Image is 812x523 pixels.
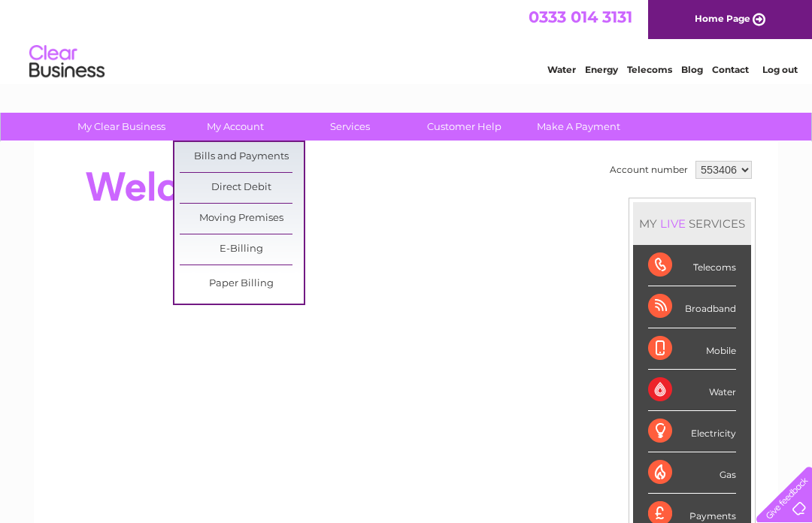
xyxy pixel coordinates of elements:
div: Electricity [648,411,736,452]
td: Account number [606,157,692,183]
a: Direct Debit [180,173,304,203]
a: Energy [585,64,618,75]
a: Moving Premises [180,204,304,234]
a: My Account [174,113,298,141]
img: logo.png [29,39,105,85]
a: Customer Help [402,113,526,141]
div: MY SERVICES [633,202,751,245]
a: Bills and Payments [180,142,304,172]
a: Contact [712,64,749,75]
a: Make A Payment [517,113,641,141]
div: Telecoms [648,245,736,286]
a: Telecoms [627,64,672,75]
a: Blog [681,64,703,75]
a: E-Billing [180,234,304,265]
div: Gas [648,452,736,494]
div: Mobile [648,328,736,370]
a: Paper Billing [180,269,304,299]
a: Log out [762,64,798,75]
a: 0333 014 3131 [529,8,632,26]
a: My Clear Business [59,113,183,141]
a: Water [547,64,576,75]
div: Clear Business is a trading name of Verastar Limited (registered in [GEOGRAPHIC_DATA] No. 3667643... [52,8,762,73]
div: Water [648,370,736,411]
div: Broadband [648,286,736,328]
div: LIVE [657,216,689,231]
a: Services [288,113,412,141]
